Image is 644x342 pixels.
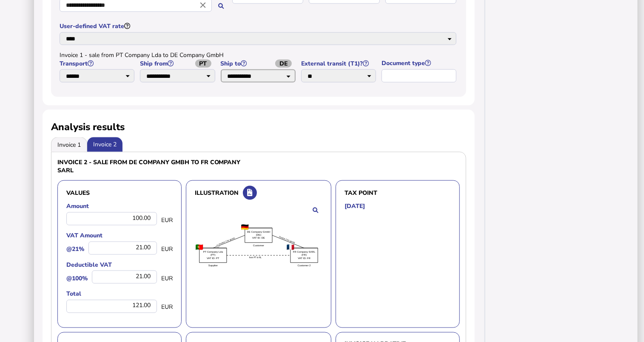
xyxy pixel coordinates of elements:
label: @100% [66,274,88,282]
button: Generate tax advice document [243,186,257,200]
label: Amount [66,202,173,210]
textpath: Invoice 2 for goods [279,236,296,245]
li: Invoice 2 [87,137,123,152]
text: Customer [253,245,264,247]
h3: Tax point [345,189,451,196]
text: PT Company Lda [203,251,223,254]
label: User-defined VAT rate [60,22,458,30]
text: T [217,245,219,248]
h2: Analysis results [51,120,125,134]
text: VAT ID: FR [298,257,311,260]
label: Total [66,290,173,298]
text: FR Company SARL [293,251,316,254]
label: @21% [66,245,84,253]
text: (PT) [211,254,216,256]
h3: Values [66,189,173,196]
text: (DE) [256,234,261,237]
label: Transport [60,60,136,68]
span: EUR [161,216,173,224]
span: EUR [161,274,173,282]
h3: Illustration [195,189,322,196]
span: DE [275,60,292,68]
li: Invoice 1 [51,137,87,152]
i: Close [198,0,208,10]
div: 21.00 [92,271,157,284]
div: 100.00 [66,212,157,225]
span: EUR [161,245,173,253]
span: PT [195,60,211,68]
span: EUR [161,303,173,311]
textpath: Invoice 1 for goods [219,237,235,246]
text: VAT ID: DE [252,237,265,239]
label: Deductible VAT [66,261,173,269]
div: 121.00 [66,300,157,313]
text: VAT ID: PT [207,257,219,260]
label: Document type [382,59,458,67]
text: Customer 2 [298,265,311,267]
label: External transit (T1)? [301,60,377,68]
h3: Invoice 2 - sale from DE Company GmbH to FR Company SARL [57,158,256,174]
label: VAT Amount [66,231,173,239]
textpath: from PT to NL [249,257,262,259]
label: Ship from [140,60,216,68]
text: DE Company GmbH [247,231,271,234]
label: Ship to [221,60,297,68]
h5: [DATE] [345,202,365,210]
text: Supplier [208,265,218,267]
text: (FR) [302,254,307,256]
div: 21.00 [88,242,157,255]
span: Invoice 1 - sale from PT Company Lda to DE Company GmbH [60,51,224,59]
